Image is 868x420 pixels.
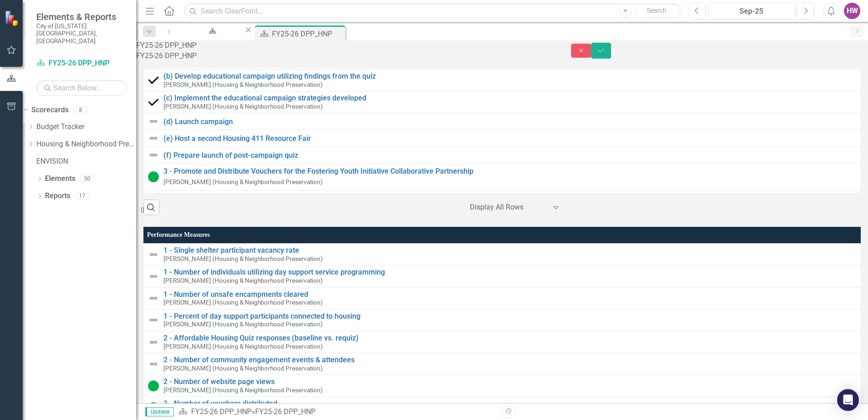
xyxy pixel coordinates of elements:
[148,97,159,108] img: Completed
[163,81,323,88] small: [PERSON_NAME] (Housing & Neighborhood Preservation)
[163,94,856,102] a: (c) Implement the educational campaign strategies developed
[148,249,159,260] img: Not Defined
[148,133,159,144] img: Not Defined
[163,321,323,328] small: [PERSON_NAME] (Housing & Neighborhood Preservation)
[163,400,856,408] a: 3 - Number of vouchers distributed
[163,299,323,306] small: [PERSON_NAME] (Housing & Neighborhood Preservation)
[711,6,792,17] div: Sep-25
[148,171,159,182] img: On Target
[143,353,861,375] td: Double-Click to Edit Right Click for Context Menu
[148,150,159,160] img: Not Defined
[163,334,856,342] a: 2 - Affordable Housing Quiz responses (baseline vs. requiz)
[844,3,860,19] button: HW
[148,293,159,304] img: Not Defined
[163,178,323,186] small: [PERSON_NAME] (Housing & Neighborhood Preservation)
[647,7,666,14] span: Search
[163,365,323,372] small: [PERSON_NAME] (Housing & Neighborhood Preservation)
[143,287,861,309] td: Double-Click to Edit Right Click for Context Menu
[36,122,136,132] a: Budget Tracker
[148,75,159,86] img: Completed
[36,11,127,22] span: Elements & Reports
[163,356,856,364] a: 2 - Number of community engagement events & attendees
[163,151,856,160] a: (f) Prepare launch of post-campaign quiz
[143,265,861,287] td: Double-Click to Edit Right Click for Context Menu
[36,22,127,45] small: City of [US_STATE][GEOGRAPHIC_DATA], [GEOGRAPHIC_DATA]
[148,359,159,370] img: Not Defined
[36,139,136,150] a: Housing & Neighborhood Preservation Home
[163,268,856,276] a: 1 - Number of individuals utilizing day support service programming
[45,174,75,184] a: Elements
[163,387,323,394] small: [PERSON_NAME] (Housing & Neighborhood Preservation)
[143,190,861,212] td: Double-Click to Edit Right Click for Context Menu
[143,244,861,265] td: Double-Click to Edit Right Click for Context Menu
[163,118,856,126] a: (d) Launch campaign
[145,407,174,416] span: Updater
[36,58,127,69] a: FY25-26 DPP_HNP
[75,192,89,200] div: 17
[837,389,859,411] div: Open Intercom Messenger
[80,175,94,183] div: 50
[255,407,316,416] div: FY25-26 DPP_HNP
[163,343,323,350] small: [PERSON_NAME] (Housing & Neighborhood Preservation)
[187,34,236,45] div: FY25 Budget Items
[143,113,861,130] td: Double-Click to Edit Right Click for Context Menu
[163,255,323,262] small: [PERSON_NAME] (Housing & Neighborhood Preservation)
[148,315,159,325] img: Not Defined
[163,246,856,255] a: 1 - Single shelter participant vacancy rate
[143,375,861,397] td: Double-Click to Edit Right Click for Context Menu
[148,271,159,282] img: Not Defined
[136,51,557,61] div: FY25-26 DPP_HNP
[143,331,861,353] td: Double-Click to Edit Right Click for Context Menu
[148,402,159,413] img: On Target
[163,277,323,284] small: [PERSON_NAME] (Housing & Neighborhood Preservation)
[191,407,252,416] a: FY25-26 DPP_HNP
[163,378,856,386] a: 2 - Number of website page views
[143,91,861,113] td: Double-Click to Edit Right Click for Context Menu
[184,3,682,19] input: Search ClearPoint...
[178,407,495,417] div: »
[36,80,127,96] input: Search Below...
[163,72,856,80] a: (b) Develop educational campaign utilizing findings from the quiz
[148,337,159,348] img: Not Defined
[163,103,323,110] small: [PERSON_NAME] (Housing & Neighborhood Preservation)
[163,166,856,177] a: 3 - Promote and Distribute Vouchers for the Fostering Youth Initiative Collaborative Partnership
[178,25,244,37] a: FY25 Budget Items
[45,191,70,201] a: Reports
[163,312,856,320] a: 1 - Percent of day support participants connected to housing
[634,5,680,17] button: Search
[36,156,136,167] a: ENVISION
[5,10,20,26] img: ClearPoint Strategy
[73,106,88,114] div: 8
[143,130,861,147] td: Double-Click to Edit Right Click for Context Menu
[143,309,861,331] td: Double-Click to Edit Right Click for Context Menu
[163,290,856,299] a: 1 - Number of unsafe encampments cleared
[148,116,159,127] img: Not Defined
[272,28,343,40] div: FY25-26 DPP_HNP
[136,40,557,51] div: FY25-26 DPP_HNP
[143,397,861,419] td: Double-Click to Edit Right Click for Context Menu
[143,147,861,164] td: Double-Click to Edit Right Click for Context Menu
[31,105,69,115] a: Scorecards
[143,164,861,190] td: Double-Click to Edit Right Click for Context Menu
[163,135,856,143] a: (e) Host a second Housing 411 Resource Fair
[148,380,159,391] img: On Target
[143,70,861,91] td: Double-Click to Edit Right Click for Context Menu
[708,3,795,19] button: Sep-25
